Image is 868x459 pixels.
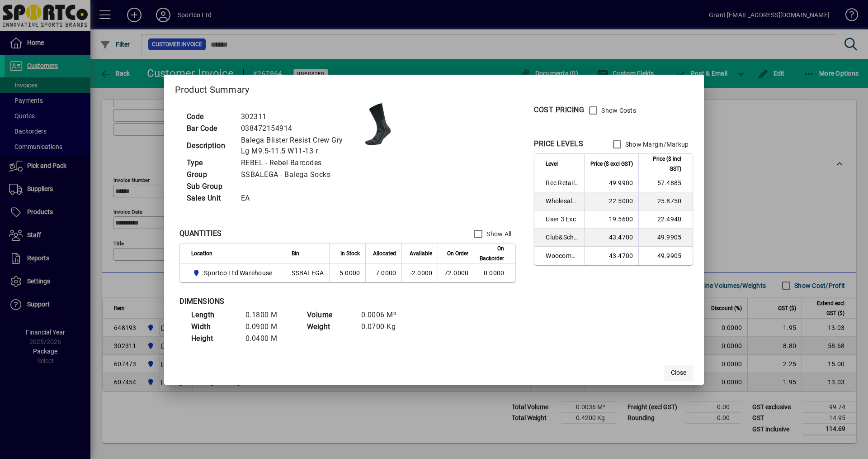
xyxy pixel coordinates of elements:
span: Allocated [373,249,396,258]
td: 0.0006 M³ [357,309,411,321]
span: On Order [447,249,468,258]
div: QUANTITIES [179,228,222,239]
td: 038472154914 [236,123,356,134]
td: Volume [302,309,357,321]
td: Weight [302,321,357,333]
span: User 3 Exc [546,215,579,224]
td: -2.0000 [401,264,438,282]
span: Price ($ excl GST) [590,159,633,169]
span: Sportco Ltd Warehouse [191,268,276,278]
td: Balega Blister Resist Crew Gry Lg M9.5-11.5 W11-13 r [236,134,356,157]
td: Width [187,321,241,333]
td: 0.0000 [474,264,515,282]
img: contain [356,101,401,147]
td: 25.8750 [638,192,693,210]
td: 0.0700 Kg [357,321,411,333]
td: EA [236,192,356,204]
span: Wholesale Exc [546,196,579,206]
td: Group [182,169,236,181]
span: Available [410,249,432,258]
td: REBEL - Rebel Barcodes [236,157,356,169]
td: SSBALEGA - Balega Socks [236,169,356,181]
div: DIMENSIONS [179,296,406,307]
td: SSBALEGA [286,264,329,282]
span: On Backorder [480,244,504,263]
td: Type [182,157,236,169]
td: 0.1800 M [241,309,295,321]
div: COST PRICING [534,105,584,115]
span: Location [191,249,212,258]
h2: Product Summary [164,75,704,101]
span: Rec Retail Inc [546,178,579,187]
td: Description [182,134,236,157]
td: Sub Group [182,181,236,192]
span: Club&School Exc [546,233,579,242]
td: 22.4940 [638,210,693,229]
td: Code [182,111,236,123]
td: Length [187,309,241,321]
td: 0.0900 M [241,321,295,333]
td: 49.9905 [638,247,693,265]
td: 19.5600 [584,210,638,229]
td: 43.4700 [584,229,638,247]
span: In Stock [340,249,360,258]
span: Level [546,159,558,169]
label: Show All [485,229,511,239]
td: 49.9900 [584,174,638,192]
td: 57.4885 [638,174,693,192]
span: Bin [292,249,299,258]
div: PRICE LEVELS [534,139,583,149]
td: Height [187,333,241,344]
label: Show Costs [599,106,636,115]
td: Bar Code [182,123,236,134]
td: 5.0000 [329,264,365,282]
span: Price ($ incl GST) [644,154,681,174]
span: Sportco Ltd Warehouse [204,268,272,277]
span: Woocommerce Retail [546,251,579,260]
td: Sales Unit [182,192,236,204]
td: 7.0000 [365,264,401,282]
label: Show Margin/Markup [623,140,689,149]
span: 72.0000 [444,269,469,277]
td: 302311 [236,111,356,123]
td: 22.5000 [584,192,638,210]
td: 43.4700 [584,247,638,265]
td: 0.0400 M [241,333,295,344]
span: Close [671,368,686,378]
td: 49.9905 [638,229,693,247]
button: Close [664,365,693,381]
